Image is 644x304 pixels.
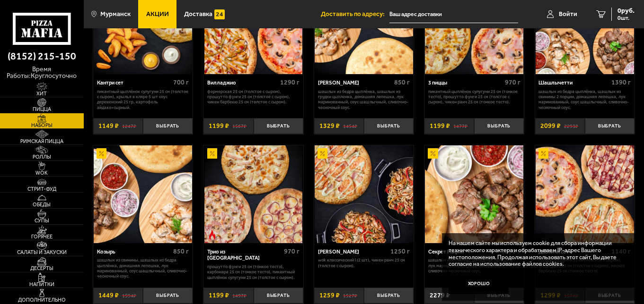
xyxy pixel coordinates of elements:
img: Острое блюдо [207,230,217,240]
span: 1250 г [390,247,410,255]
s: 1247 ₽ [122,123,136,129]
div: Козырь [97,249,171,255]
div: Трио из [GEOGRAPHIC_DATA] [207,249,282,262]
p: Пикантный цыплёнок сулугуни 25 см (тонкое тесто), Прошутто Фунги 25 см (толстое с сыром), Чикен Р... [428,89,520,105]
span: 1290 г [280,78,300,86]
button: Выбрать [585,118,635,135]
div: Секрет Мафии [428,249,499,255]
s: 1567 ₽ [232,123,247,129]
p: шашлык из бедра цыплёнка, шашлык из свинины 2 порции, домашняя лепешка, лук маринованный, соус ша... [538,89,631,110]
button: Выбрать [254,118,303,135]
img: Трио из Рио [204,145,303,244]
button: Выбрать [474,118,524,135]
a: АкционныйОстрое блюдоТрио из Рио [203,145,303,244]
div: [PERSON_NAME] [318,80,392,86]
s: 1527 ₽ [343,292,357,299]
div: Кантри сет [97,80,171,86]
span: Войти [559,11,577,17]
div: Вилладжио [207,80,278,86]
img: Вилла Капри [315,145,413,244]
img: Секрет Мафии [425,145,523,244]
a: АкционныйВилла Капри [314,145,414,244]
s: 1477 ₽ [453,123,468,129]
s: 1594 ₽ [122,292,136,299]
span: 850 г [394,78,410,86]
span: 1199 ₽ [209,292,229,299]
span: 1149 ₽ [98,123,119,129]
div: Шашлычетти [538,80,609,86]
p: Wok классический L (2 шт), Чикен Ранч 25 см (толстое с сыром). [318,257,410,268]
button: Выбрать [364,287,414,304]
span: 2279 ₽ [430,292,450,299]
span: Доставить по адресу: [321,11,389,17]
s: 1497 ₽ [232,292,247,299]
a: АкционныйСекрет Мафии [424,145,524,244]
a: АкционныйДаВинчи сет [535,145,635,244]
span: Доставка [184,11,212,17]
span: 1259 ₽ [319,292,340,299]
span: 1390 г [611,78,631,86]
img: Акционный [428,148,438,158]
p: шашлык из бедра цыплёнка, шашлык из грудки цыпленка, домашняя лепешка, лук маринованный, соус шаш... [318,89,410,110]
img: Акционный [318,148,327,158]
div: 3 пиццы [428,80,503,86]
span: 0 шт. [618,15,635,21]
img: ДаВинчи сет [536,145,634,244]
button: Выбрать [364,118,414,135]
p: На нашем сайте мы используем cookie для сбора информации технического характера и обрабатываем IP... [449,240,623,268]
span: 1199 ₽ [209,123,229,129]
p: Прошутто Фунги 25 см (тонкое тесто), Карбонара 25 см (тонкое тесто), Пикантный цыплёнок сулугуни ... [207,264,300,280]
a: АкционныйКозырь [93,145,193,244]
button: Выбрать [143,118,193,135]
div: [PERSON_NAME] [318,249,388,255]
button: Выбрать [254,287,303,304]
s: 2293 ₽ [564,123,578,129]
span: Акции [146,11,169,17]
img: 15daf4d41897b9f0e9f617042186c801.svg [214,9,224,19]
button: Выбрать [143,287,193,304]
span: 2099 ₽ [540,123,561,129]
span: 970 г [284,247,300,255]
span: Мурманск [100,11,131,17]
img: Козырь [94,145,192,244]
s: 1454 ₽ [343,123,357,129]
p: Пикантный цыплёнок сулугуни 25 см (толстое с сыром), крылья в кляре 5 шт соус деревенский 25 гр, ... [97,89,189,110]
span: 850 г [173,247,189,255]
span: 1199 ₽ [430,123,450,129]
img: Акционный [207,148,217,158]
span: 1329 ₽ [319,123,340,129]
span: 1449 ₽ [98,292,119,299]
button: Хорошо [449,274,509,295]
img: Акционный [97,148,106,158]
span: 700 г [173,78,189,86]
p: шашлык из свинины, домашняя лепешка, лук маринованный, соус шашлычный, сливочно-чесночный соус. [428,257,520,273]
span: 970 г [505,78,520,86]
span: 0 руб. [618,8,635,14]
p: шашлык из свинины, шашлык из бедра цыплёнка, домашняя лепешка, лук маринованный, соус шашлычный, ... [97,257,189,279]
p: Фермерская 25 см (толстое с сыром), Прошутто Фунги 25 см (толстое с сыром), Чикен Барбекю 25 см (... [207,89,300,105]
input: Ваш адрес доставки [389,6,518,23]
img: Акционный [538,148,548,158]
